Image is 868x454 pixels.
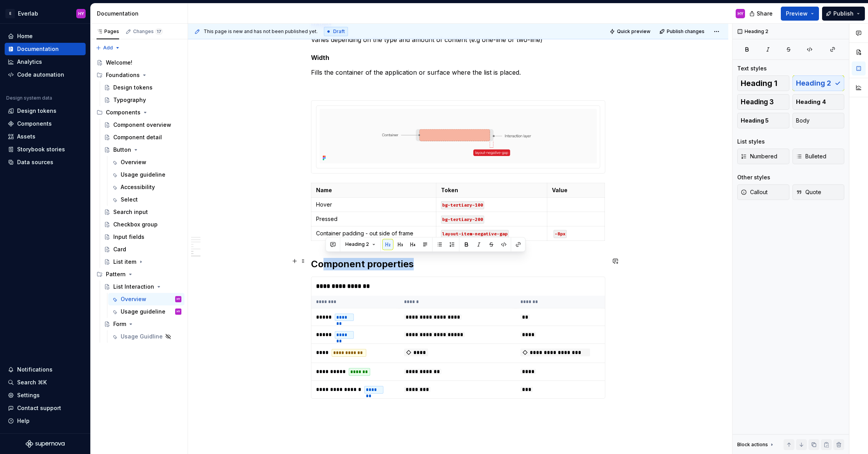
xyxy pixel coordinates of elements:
a: Component overview [101,119,184,131]
div: Welcome! [106,59,132,67]
h5: Width [311,54,605,61]
div: Data sources [17,158,53,166]
div: Page tree [93,56,184,343]
div: Home [17,32,33,40]
a: Card [101,243,184,256]
div: Typography [113,96,146,104]
p: Token [441,186,543,194]
button: Help [5,415,86,427]
div: HY [177,308,180,316]
div: Contact support [17,404,61,412]
a: Assets [5,130,86,143]
div: Components [106,109,141,116]
div: Pages [97,28,119,35]
div: Design tokens [113,84,153,91]
button: Contact support [5,402,86,414]
div: List item [113,258,136,266]
div: Form [113,320,126,328]
code: layout-item-negative-gap [441,230,509,238]
a: Data sources [5,156,86,168]
a: List item [101,256,184,268]
div: Card [113,245,126,253]
div: Help [17,417,30,425]
button: Quote [792,184,845,200]
a: Usage guideline [108,168,184,181]
div: E [5,9,15,18]
span: Share [757,10,773,18]
a: Usage Guidline [108,330,184,343]
code: -8px [553,230,567,238]
p: Hover [316,201,431,209]
button: Publish changes [657,26,708,37]
div: Search ⌘K [17,379,47,386]
div: Settings [17,391,40,399]
button: Quick preview [607,26,654,37]
button: Search ⌘K [5,376,86,389]
span: Quick preview [617,28,650,35]
a: Components [5,117,86,130]
div: Pattern [93,268,184,280]
div: Changes [133,28,163,35]
div: List styles [737,138,765,145]
svg: Supernova Logo [26,440,65,448]
p: Value [552,186,600,194]
button: Add [93,42,123,53]
div: Text styles [737,65,767,72]
div: Components [93,106,184,119]
p: Name [316,186,431,194]
p: Container padding - out side of frame [316,230,431,237]
div: Usage Guidline [121,333,163,340]
div: Block actions [737,439,775,450]
div: Analytics [17,58,42,66]
div: Documentation [97,10,184,18]
p: Varies depending on the type and amount of content (e.g one-line or two-line) [311,35,605,44]
button: Preview [781,7,819,21]
span: 17 [155,28,163,35]
div: Button [113,146,131,154]
a: Checkbox group [101,218,184,231]
div: Code automation [17,71,64,79]
div: Select [121,196,138,203]
div: Foundations [93,69,184,81]
div: Component overview [113,121,171,129]
button: Heading 4 [792,94,845,110]
div: List Interaction [113,283,154,291]
span: Draft [333,28,345,35]
div: Overview [121,295,146,303]
div: HY [78,11,84,17]
a: Input fields [101,231,184,243]
code: bg-tertiary-100 [441,201,484,209]
span: Callout [741,188,768,196]
button: Body [792,113,845,128]
div: Checkbox group [113,221,158,228]
button: Bulleted [792,149,845,164]
div: Everlab [18,10,38,18]
a: Search input [101,206,184,218]
div: Usage guideline [121,171,165,179]
a: Settings [5,389,86,401]
div: Design tokens [17,107,56,115]
span: Body [796,117,810,124]
a: Typography [101,94,184,106]
span: Heading 3 [741,98,774,106]
a: List Interaction [101,280,184,293]
span: Numbered [741,153,777,160]
a: Form [101,318,184,330]
div: Storybook stories [17,145,65,153]
span: Add [103,45,113,51]
span: Preview [786,10,808,18]
span: Heading 5 [741,117,769,124]
a: Storybook stories [5,143,86,156]
button: Callout [737,184,789,200]
div: Assets [17,133,35,140]
div: Foundations [106,71,140,79]
a: Home [5,30,86,42]
span: Publish changes [667,28,705,35]
div: Component detail [113,133,162,141]
a: Design tokens [101,81,184,94]
code: bg-tertiary-200 [441,216,484,224]
div: HY [177,295,180,303]
span: Heading 1 [741,79,777,87]
div: Other styles [737,174,770,181]
span: Heading 4 [796,98,826,106]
